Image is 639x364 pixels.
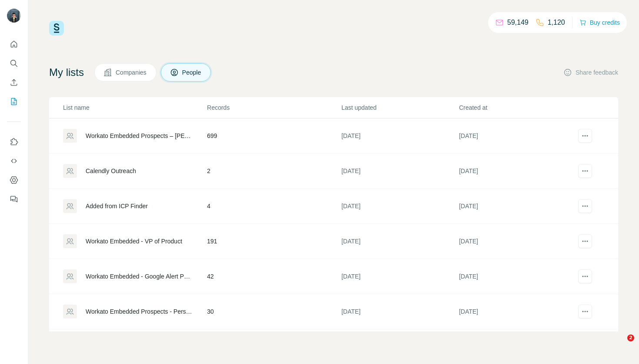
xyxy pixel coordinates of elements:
[578,305,592,318] button: actions
[7,191,21,207] button: Feedback
[459,294,576,329] td: [DATE]
[7,134,21,150] button: Use Surfe on LinkedIn
[341,154,458,189] td: [DATE]
[206,154,341,189] td: 2
[459,224,576,259] td: [DATE]
[341,259,458,294] td: [DATE]
[579,16,620,29] button: Buy credits
[86,237,182,246] div: Workato Embedded - VP of Product
[7,56,21,71] button: Search
[459,154,576,189] td: [DATE]
[548,17,565,28] p: 1,120
[341,294,458,329] td: [DATE]
[578,164,592,178] button: actions
[49,66,84,79] h4: My lists
[7,172,21,188] button: Dashboard
[206,224,341,259] td: 191
[7,9,21,23] img: Avatar
[63,103,206,112] p: List name
[341,103,458,112] p: Last updated
[206,189,341,224] td: 4
[7,36,21,52] button: Quick start
[7,94,21,109] button: My lists
[86,131,192,140] div: Workato Embedded Prospects – [PERSON_NAME]
[86,202,148,210] div: Added from ICP Finder
[459,189,576,224] td: [DATE]
[7,75,21,90] button: Enrich CSV
[507,17,529,28] p: 59,149
[609,334,630,355] iframe: Intercom live chat
[578,199,592,213] button: actions
[459,259,576,294] td: [DATE]
[206,118,341,154] td: 699
[207,103,340,112] p: Records
[49,21,64,36] img: Surfe Logo
[7,153,21,169] button: Use Surfe API
[578,269,592,283] button: actions
[578,129,592,143] button: actions
[86,167,136,175] div: Calendly Outreach
[86,307,192,316] div: Workato Embedded Prospects - Personalised
[206,259,341,294] td: 42
[459,118,576,154] td: [DATE]
[627,334,634,341] span: 2
[341,224,458,259] td: [DATE]
[459,103,576,112] p: Created at
[578,234,592,248] button: actions
[341,118,458,154] td: [DATE]
[206,294,341,329] td: 30
[341,189,458,224] td: [DATE]
[563,68,618,77] button: Share feedback
[86,272,192,281] div: Workato Embedded - Google Alert Personalised Prospects
[116,68,147,77] span: Companies
[182,68,202,77] span: People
